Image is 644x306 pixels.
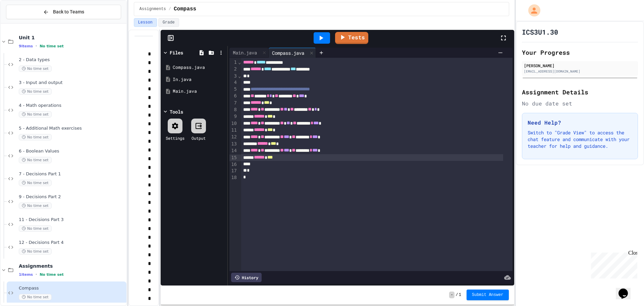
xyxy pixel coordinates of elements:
span: No time set [19,180,52,186]
div: Compass.java [269,49,308,56]
div: Main.java [229,49,260,56]
div: Main.java [173,88,225,95]
span: 9 items [19,44,33,48]
button: Grade [158,18,179,27]
h3: Need Help? [528,119,632,127]
button: Back to Teams [6,5,121,19]
div: 18 [229,174,238,181]
span: Submit Answer [472,292,503,298]
span: No time set [19,225,52,232]
div: 3 [229,73,238,80]
span: No time set [19,65,52,72]
span: No time set [19,294,52,300]
span: 1 [459,292,461,298]
button: Lesson [134,18,157,27]
a: Tests [335,32,368,44]
h1: ICS3U1.30 [522,27,558,37]
span: / [456,292,458,298]
span: 5 - Additional Math exercises [19,126,125,131]
iframe: chat widget [588,250,637,278]
span: 12 - Decisions Part 4 [19,240,125,246]
span: 1 items [19,272,33,277]
span: No time set [40,272,64,277]
span: No time set [19,248,52,255]
h2: Your Progress [522,48,638,57]
div: 1 [229,59,238,66]
div: 15 [229,155,238,161]
span: Back to Teams [53,8,84,15]
div: In.java [173,76,225,83]
div: 12 [229,134,238,140]
div: 6 [229,93,238,99]
div: 8 [229,106,238,113]
span: Assignments [19,263,125,269]
span: Compass [19,286,125,291]
div: 5 [229,86,238,93]
div: Chat with us now!Close [3,3,46,43]
div: 16 [229,161,238,168]
span: - [449,292,454,298]
div: My Account [521,3,542,18]
span: No time set [19,111,52,118]
span: 6 - Boolean Values [19,148,125,154]
div: 10 [229,120,238,127]
div: History [231,273,262,282]
iframe: chat widget [616,279,637,299]
span: 2 - Data types [19,57,125,63]
span: No time set [19,88,52,95]
div: 17 [229,168,238,174]
span: 7 - Decisions Part 1 [19,171,125,177]
div: 2 [229,66,238,73]
div: Files [170,49,183,56]
span: / [169,6,171,12]
h2: Assignment Details [522,87,638,97]
div: Compass.java [269,48,316,58]
span: 9 - Decisions Part 2 [19,194,125,200]
span: No time set [19,134,52,140]
span: No time set [19,157,52,163]
span: 11 - Decisions Part 3 [19,217,125,223]
div: Compass.java [173,64,225,71]
span: Compass [174,5,196,13]
div: 14 [229,147,238,154]
span: Fold line [238,59,241,65]
span: • [36,43,37,49]
div: 9 [229,113,238,120]
div: 13 [229,141,238,147]
div: [PERSON_NAME] [524,62,636,69]
div: 7 [229,100,238,106]
span: • [36,272,37,277]
span: Fold line [238,73,241,79]
div: [EMAIL_ADDRESS][DOMAIN_NAME] [524,69,636,74]
span: Unit 1 [19,35,125,41]
div: Main.java [229,48,269,58]
span: No time set [19,203,52,209]
div: Output [192,135,206,141]
div: No due date set [522,99,638,107]
div: 11 [229,127,238,134]
span: Assignments [140,6,166,12]
span: 3 - Input and output [19,80,125,86]
div: Tools [170,108,183,115]
div: 4 [229,79,238,86]
div: Settings [166,135,184,141]
span: 4 - Math operations [19,103,125,108]
p: Switch to "Grade View" to access the chat feature and communicate with your teacher for help and ... [528,129,632,149]
button: Submit Answer [467,290,509,300]
span: No time set [40,44,64,48]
